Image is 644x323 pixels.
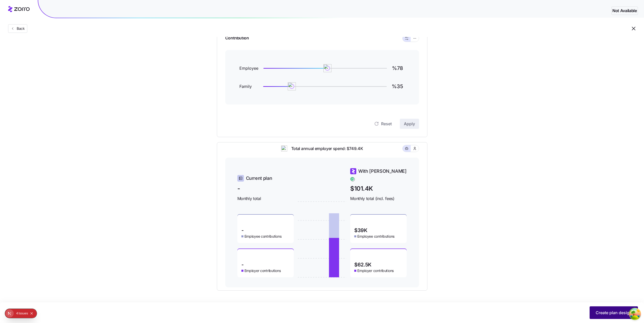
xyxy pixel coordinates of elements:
[358,168,407,175] span: With [PERSON_NAME]
[323,64,331,72] img: ai-icon.png
[596,310,632,316] span: Create plan design
[281,145,287,152] img: ai-icon.png
[590,306,638,319] button: Create plan design
[400,119,419,129] button: Apply
[287,145,363,152] span: Total annual employer spend: $749.4K
[239,83,258,90] span: Family
[381,121,392,127] span: Reset
[241,228,244,233] span: -
[612,8,637,14] span: Not Available
[246,175,272,182] span: Current plan
[357,234,394,239] span: Employee contributions
[350,184,407,193] span: $101.4K
[288,82,296,90] img: ai-icon.png
[357,268,394,273] span: Employer contributions
[350,195,407,202] span: Monthly total (incl. fees)
[244,268,281,273] span: Employer contributions
[354,228,367,233] span: $39K
[244,234,282,239] span: Employee contributions
[237,184,294,193] span: -
[630,309,640,319] button: Open Tanstack query devtools
[239,65,258,71] span: Employee
[354,262,371,267] span: $62.5K
[404,121,415,127] span: Apply
[370,119,396,129] button: Reset
[237,195,294,202] span: Monthly total
[15,26,25,31] span: Back
[225,35,249,42] span: Contribution
[241,262,244,267] span: -
[8,24,27,33] button: Back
